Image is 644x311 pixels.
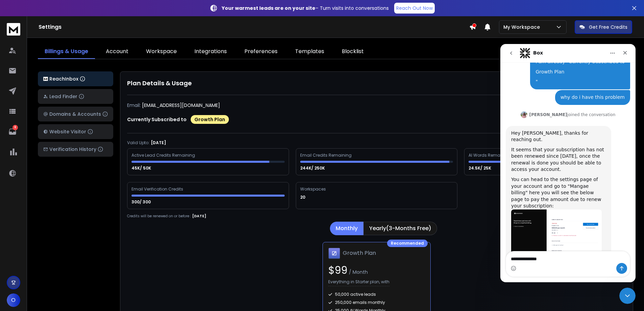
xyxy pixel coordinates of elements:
div: It seems that your subscription has not been renewed since [DATE], once the renewal is done you s... [11,103,105,129]
button: ReachInbox [38,71,113,86]
button: O [7,293,20,307]
a: Account [99,45,135,59]
button: Lead Finder [38,89,113,104]
div: Workspaces [300,186,327,192]
p: 45K/ 50K [132,165,152,171]
p: Everything in Starter plan, with [328,279,389,286]
a: 8 [6,125,19,138]
h1: Plan Details & Usage [127,79,626,88]
button: Send a message… [116,219,127,230]
a: Blocklist [335,45,371,59]
img: logo [43,77,48,81]
p: [EMAIL_ADDRESS][DOMAIN_NAME] [142,102,220,109]
p: My Workspace [503,24,543,30]
strong: Your warmest leads are on your site [222,5,315,12]
p: [DATE] [151,140,166,146]
div: AI Words Remaining [469,153,512,158]
p: Credits will be renewed on or before : [127,214,191,219]
button: Monthly [330,222,363,235]
a: Integrations [188,45,234,59]
div: Hey [PERSON_NAME], thanks for reaching out. [11,86,105,99]
h1: Settings [39,23,469,31]
div: You can head to the settings page of your account and go to "Mangae billing" here you will see th... [11,132,105,165]
p: Reach Out Now [396,5,433,12]
div: Email Verification Credits [132,186,184,192]
button: Emoji picker [10,222,16,227]
button: Verification History [38,142,113,157]
div: Active Lead Credits Remaining [132,153,196,158]
button: Get Free Credits [575,20,632,34]
iframe: Intercom live chat [619,288,636,304]
h1: Growth Plan [343,249,376,257]
div: Growth Plan [191,115,229,124]
p: Currently Subscribed to [127,116,187,123]
span: $ 99 [328,263,348,277]
a: Billings & Usage [38,45,95,59]
div: Hey [PERSON_NAME], thanks for reaching out.It seems that your subscription has not been renewed s... [5,82,111,226]
a: Preferences [238,45,284,59]
a: Templates [288,45,331,59]
div: 250,000 emails monthly [328,300,425,305]
a: Workspace [139,45,184,59]
p: Get Free Credits [589,24,627,30]
p: 244K/ 250K [300,165,326,171]
img: Growth Plan icon [328,248,340,259]
button: Website Visitor [38,124,113,139]
div: Recommended [387,240,428,247]
img: logo [7,23,20,36]
p: [DATE] [192,213,206,219]
div: Email Credits Remaining [300,153,353,158]
div: Lakshita says… [5,82,130,241]
p: – Turn visits into conversations [222,5,389,12]
p: Valid Upto: [127,140,149,146]
textarea: Message… [6,207,129,219]
p: 24.5K/ 25K [469,165,492,171]
p: 8 [13,125,18,130]
p: Email: [127,102,141,109]
p: 300/ 300 [132,199,152,205]
button: Domains & Accounts [38,107,113,121]
div: 50,000 active leads [328,292,425,297]
iframe: Intercom live chat [500,44,636,282]
button: Yearly(3-Months Free) [363,222,437,235]
span: / Month [348,269,368,275]
p: 20 [300,195,306,200]
a: Reach Out Now [394,3,435,14]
